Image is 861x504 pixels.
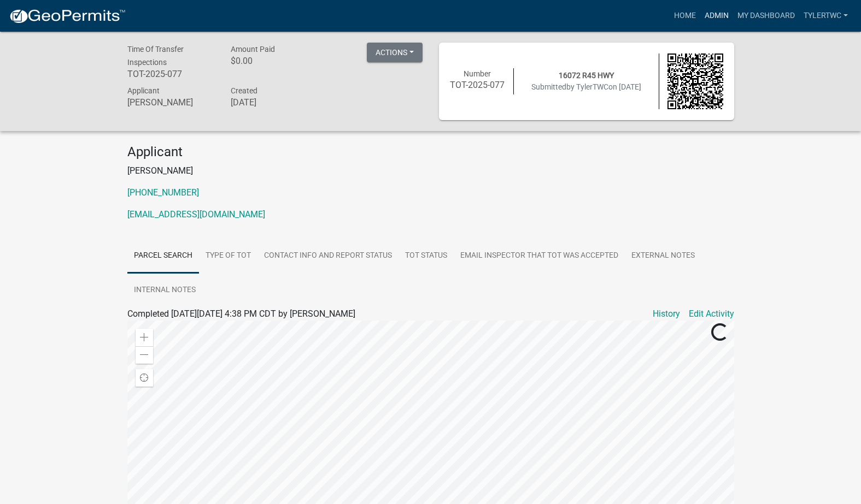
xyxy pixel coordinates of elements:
[127,69,215,79] h6: TOT-2025-077
[625,239,701,274] a: External Notes
[559,71,614,80] span: 16072 R45 HWY
[199,239,257,274] a: Type of TOT
[136,346,153,364] div: Zoom out
[231,56,318,66] h6: $0.00
[566,82,608,91] span: by TylerTWC
[450,80,506,90] h6: TOT-2025-077
[367,43,423,62] button: Actions
[231,97,318,108] h6: [DATE]
[700,5,733,26] a: Admin
[231,86,257,95] span: Created
[127,164,734,177] p: [PERSON_NAME]
[127,273,202,308] a: Internal Notes
[127,144,734,160] h4: Applicant
[136,329,153,346] div: Zoom in
[127,45,184,67] span: Time Of Transfer Inspections
[231,45,275,54] span: Amount Paid
[127,239,199,274] a: Parcel search
[670,5,700,26] a: Home
[399,239,454,274] a: TOT Status
[464,69,491,78] span: Number
[136,369,153,387] div: Find my location
[257,239,399,274] a: Contact Info and Report Status
[733,5,799,26] a: My Dashboard
[689,307,734,321] a: Edit Activity
[799,5,852,26] a: TylerTWC
[127,187,199,198] a: [PHONE_NUMBER]
[127,86,160,95] span: Applicant
[127,309,355,319] span: Completed [DATE][DATE] 4:38 PM CDT by [PERSON_NAME]
[667,54,723,109] img: QR code
[127,97,215,108] h6: [PERSON_NAME]
[454,239,625,274] a: Email Inspector that TOT was accepted
[653,307,680,321] a: History
[127,209,265,220] a: [EMAIL_ADDRESS][DOMAIN_NAME]
[531,82,641,91] span: Submitted on [DATE]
